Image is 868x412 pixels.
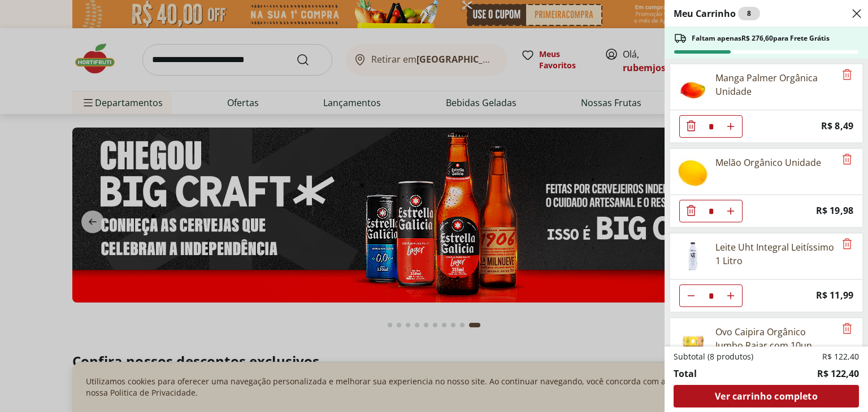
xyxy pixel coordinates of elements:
[840,153,854,166] button: Remove
[677,71,709,103] img: Principal
[715,240,835,268] div: Leite Uht Integral Leitíssimo 1 Litro
[816,288,853,303] span: R$ 11,99
[674,351,753,362] span: Subtotal (8 produtos)
[674,367,697,380] span: Total
[738,7,760,20] div: 8
[677,156,709,187] img: Principal
[680,200,702,222] button: Diminuir Quantidade
[692,34,830,43] span: Faltam apenas R$ 276,60 para Frete Grátis
[840,322,854,336] button: Remove
[840,68,854,82] button: Remove
[680,115,702,138] button: Diminuir Quantidade
[677,325,709,357] img: Principal
[719,284,742,307] button: Aumentar Quantidade
[719,200,742,222] button: Aumentar Quantidade
[702,285,719,306] input: Quantidade Atual
[715,156,821,169] div: Melão Orgânico Unidade
[715,71,835,98] div: Manga Palmer Orgânica Unidade
[816,203,853,218] span: R$ 19,98
[674,7,760,20] h2: Meu Carrinho
[822,351,859,362] span: R$ 122,40
[821,119,853,134] span: R$ 8,49
[680,284,702,307] button: Diminuir Quantidade
[715,392,817,401] span: Ver carrinho completo
[674,385,859,407] a: Ver carrinho completo
[702,200,719,222] input: Quantidade Atual
[719,115,742,138] button: Aumentar Quantidade
[702,116,719,137] input: Quantidade Atual
[715,325,835,352] div: Ovo Caipira Orgânico Jumbo Raiar com 10un
[840,238,854,251] button: Remove
[817,367,859,380] span: R$ 122,40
